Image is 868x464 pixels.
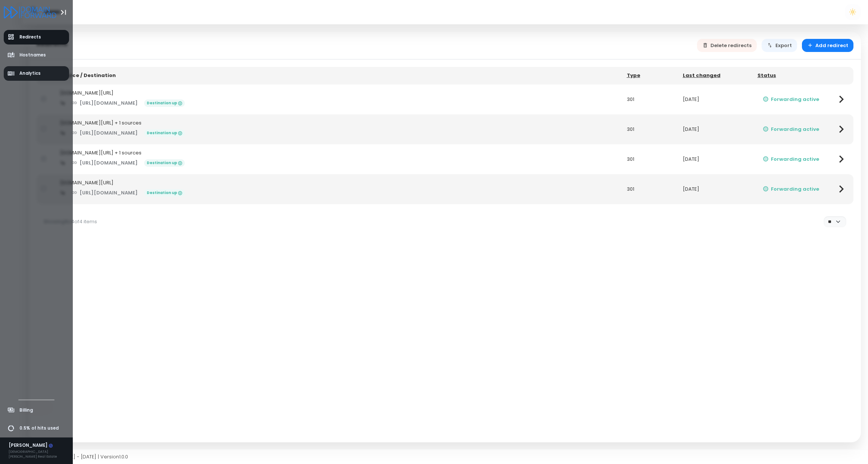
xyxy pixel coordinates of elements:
[29,453,128,460] span: Copyright © [DATE] - [DATE] | Version 1.0.0
[66,126,143,139] a: [URL][DOMAIN_NAME]
[60,179,617,187] div: [DOMAIN_NAME][URL]
[4,48,69,62] a: Hostnames
[144,129,185,137] span: Destination up
[757,153,825,166] button: Forwarding active
[56,5,71,19] button: Toggle Aside
[824,216,846,227] select: Per
[4,66,69,81] a: Analytics
[802,39,854,52] button: Add redirect
[622,84,678,114] td: 301
[19,34,41,40] span: Redirects
[678,67,753,84] th: Last changed
[622,114,678,144] td: 301
[19,407,33,414] span: Billing
[4,7,56,17] a: Logo
[4,421,69,436] a: 0.5% of hits used
[60,89,617,97] div: [DOMAIN_NAME][URL]
[678,144,753,174] td: [DATE]
[678,114,753,144] td: [DATE]
[678,84,753,114] td: [DATE]
[9,449,68,459] div: [DEMOGRAPHIC_DATA][PERSON_NAME] Real Estate
[622,174,678,204] td: 301
[144,159,185,167] span: Destination up
[678,174,753,204] td: [DATE]
[622,144,678,174] td: 301
[757,123,825,136] button: Forwarding active
[60,149,617,157] div: [DOMAIN_NAME][URL] + 1 sources
[4,30,69,44] a: Redirects
[66,186,143,199] a: [URL][DOMAIN_NAME]
[4,403,69,418] a: Billing
[66,156,143,169] a: [URL][DOMAIN_NAME]
[757,182,825,196] button: Forwarding active
[144,189,185,197] span: Destination up
[753,67,830,84] th: Status
[66,96,143,110] a: [URL][DOMAIN_NAME]
[144,99,185,107] span: Destination up
[60,119,617,127] div: [DOMAIN_NAME][URL] + 1 sources
[622,67,678,84] th: Type
[55,67,622,84] th: Source / Destination
[19,52,46,58] span: Hostnames
[9,442,68,449] div: [PERSON_NAME]
[19,425,59,431] span: 0.5% of hits used
[757,93,825,106] button: Forwarding active
[19,70,41,77] span: Analytics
